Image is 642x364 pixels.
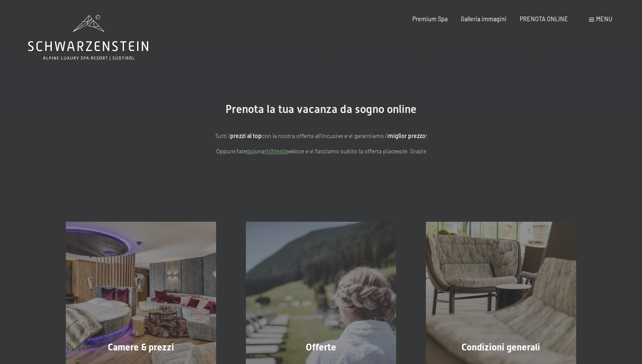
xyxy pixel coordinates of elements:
[108,342,174,353] span: Camere & prezzi
[225,103,417,116] span: Prenota la tua vacanza da sogno online
[265,147,288,155] a: richiesta
[596,15,612,23] span: Menu
[412,15,448,23] a: Premium Spa
[461,15,507,23] a: Galleria immagini
[306,342,336,353] span: Offerte
[134,147,508,156] p: Oppure fate una veloce e vi facciamo subito la offerta piacevole. Grazie
[462,342,540,353] span: Condizioni generali
[520,15,568,23] a: PRENOTA ONLINE
[247,147,255,155] a: quì
[134,131,508,141] p: Tutti i con la nostra offerta all'incusive e vi garantiamo il !
[388,132,425,139] strong: miglior prezzo
[230,132,262,139] strong: prezzi al top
